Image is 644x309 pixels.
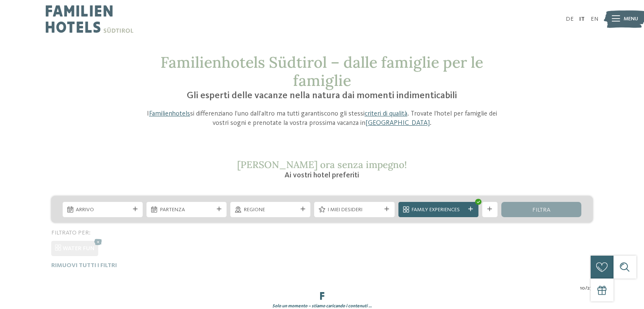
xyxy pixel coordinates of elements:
a: DE [566,16,574,22]
a: criteri di qualità [365,110,407,117]
a: [GEOGRAPHIC_DATA] [365,120,430,127]
span: Family Experiences [412,206,465,214]
a: Familienhotels [149,110,190,117]
span: Familienhotels Südtirol – dalle famiglie per le famiglie [160,52,483,90]
a: IT [579,16,585,22]
span: Arrivo [76,206,129,214]
span: Gli esperti delle vacanze nella natura dai momenti indimenticabili [187,91,457,100]
span: / [585,284,587,292]
span: Partenza [160,206,213,214]
span: Regione [244,206,297,214]
span: Ai vostri hotel preferiti [285,171,359,179]
p: I si differenziano l’uno dall’altro ma tutti garantiscono gli stessi . Trovate l’hotel per famigl... [141,109,503,128]
span: 27 [587,284,593,292]
a: EN [591,16,598,22]
span: Menu [624,15,638,23]
span: I miei desideri [328,206,381,214]
span: [PERSON_NAME] ora senza impegno! [237,158,407,171]
span: 10 [580,284,585,292]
